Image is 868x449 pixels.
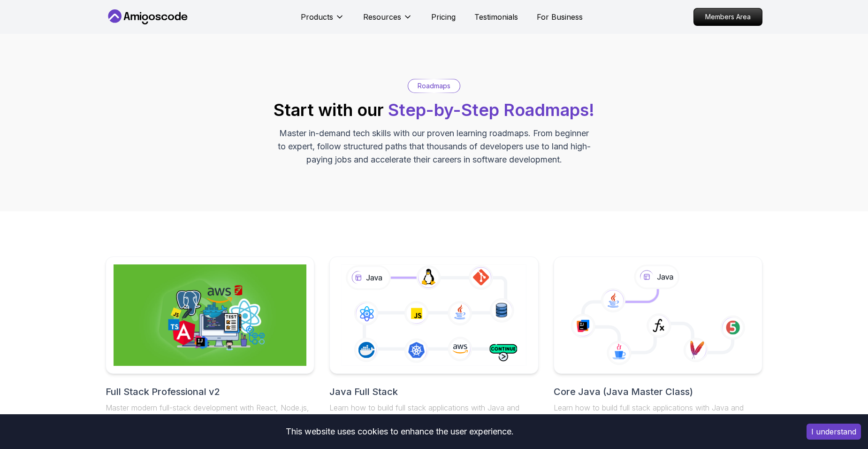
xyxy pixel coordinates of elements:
[329,385,538,398] h2: Java Full Stack
[554,402,762,425] p: Learn how to build full stack applications with Java and Spring Boot
[807,424,861,440] button: Accept cookies
[106,385,314,398] h2: Full Stack Professional v2
[329,402,538,425] p: Learn how to build full stack applications with Java and Spring Boot
[474,11,518,23] a: Testimonials
[106,402,314,436] p: Master modern full-stack development with React, Node.js, TypeScript, and cloud deployment. Build...
[329,256,538,440] a: Java Full StackLearn how to build full stack applications with Java and Spring Boot29 Courses4 Bu...
[114,264,306,366] img: Full Stack Professional v2
[301,11,333,23] p: Products
[7,421,792,442] div: This website uses cookies to enhance the user experience.
[694,8,762,25] p: Members Area
[554,256,762,440] a: Core Java (Java Master Class)Learn how to build full stack applications with Java and Spring Boot...
[418,81,450,91] p: Roadmaps
[554,385,762,398] h2: Core Java (Java Master Class)
[693,8,762,26] a: Members Area
[431,11,456,23] a: Pricing
[276,127,592,166] p: Master in-demand tech skills with our proven learning roadmaps. From beginner to expert, follow s...
[537,11,583,23] a: For Business
[388,100,594,120] span: Step-by-Step Roadmaps!
[363,11,401,23] p: Resources
[274,101,594,119] h2: Start with our
[301,11,344,30] button: Products
[363,11,412,30] button: Resources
